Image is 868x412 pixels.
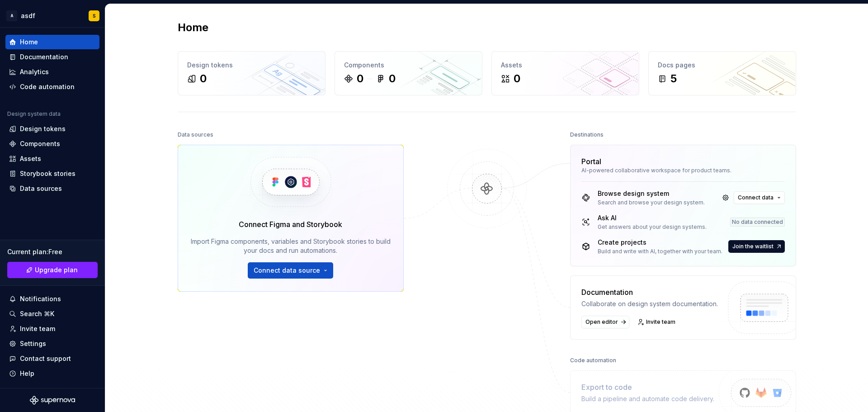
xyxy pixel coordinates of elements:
div: 0 [357,71,363,86]
div: Build and write with AI, together with your team. [598,248,722,255]
div: Search and browse your design system. [598,199,705,206]
div: 0 [389,71,396,86]
a: Assets [5,152,99,166]
div: Data sources [20,184,62,193]
div: Storybook stories [20,169,75,178]
a: Home [5,35,99,49]
div: Documentation [20,52,68,62]
div: Invite team [20,324,55,333]
div: Ask AI [598,213,707,223]
a: Invite team [635,316,679,328]
div: Search ⌘K [20,309,54,318]
div: Notifications [20,294,61,303]
div: A [6,10,17,21]
div: Assets [20,154,41,163]
div: Components [20,139,60,148]
button: AasdfS [2,6,103,25]
div: Assets [501,61,630,70]
a: Design tokens0 [178,51,325,95]
button: Upgrade plan [7,262,98,278]
span: Invite team [646,318,675,326]
a: Storybook stories [5,166,99,181]
div: 0 [200,71,207,86]
button: Contact support [5,351,99,366]
div: Settings [20,339,46,348]
div: Analytics [20,67,49,76]
div: asdf [21,11,35,20]
div: S [93,12,96,19]
div: Documentation [581,287,718,298]
a: Docs pages5 [648,51,796,95]
a: Documentation [5,50,99,64]
div: Build a pipeline and automate code delivery. [581,394,714,403]
a: Analytics [5,65,99,79]
span: Connect data source [254,266,320,275]
div: Design tokens [187,61,316,70]
div: Create projects [598,238,722,247]
div: Contact support [20,354,71,363]
div: Help [20,369,34,378]
div: Export to code [581,382,714,393]
a: Components00 [335,51,482,95]
div: Home [20,38,38,47]
div: Collaborate on design system documentation. [581,299,718,308]
a: Invite team [5,322,99,336]
button: Notifications [5,292,99,306]
div: No data connected [730,218,785,227]
a: Assets0 [491,51,639,95]
div: Current plan : Free [7,247,98,256]
div: Design tokens [20,124,66,133]
div: Connect Figma and Storybook [239,219,342,230]
button: Connect data source [248,262,333,279]
a: Data sources [5,181,99,196]
button: Search ⌘K [5,307,99,321]
span: Join the waitlist [732,243,774,250]
span: Open editor [585,318,618,326]
div: Docs pages [658,61,787,70]
div: Components [344,61,473,70]
div: Get answers about your design systems. [598,223,707,231]
div: Design system data [7,110,61,118]
button: Connect data [734,191,785,204]
a: Design tokens [5,122,99,136]
div: Destinations [570,128,604,141]
div: AI-powered collaborative workspace for product teams. [581,167,785,174]
button: Help [5,366,99,381]
span: Connect data [738,194,774,201]
div: Data sources [178,128,213,141]
div: 0 [514,71,520,86]
div: 5 [670,71,677,86]
div: Code automation [570,354,616,367]
div: Code automation [20,82,75,91]
div: Portal [581,156,601,167]
div: Browse design system [598,189,705,198]
svg: Supernova Logo [30,396,75,405]
div: Import Figma components, variables and Storybook stories to build your docs and run automations. [191,237,391,255]
button: Join the waitlist [728,240,785,253]
a: Code automation [5,80,99,94]
a: Open editor [581,316,629,328]
a: Components [5,137,99,151]
h2: Home [178,20,208,35]
a: Settings [5,336,99,351]
span: Upgrade plan [35,265,78,275]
